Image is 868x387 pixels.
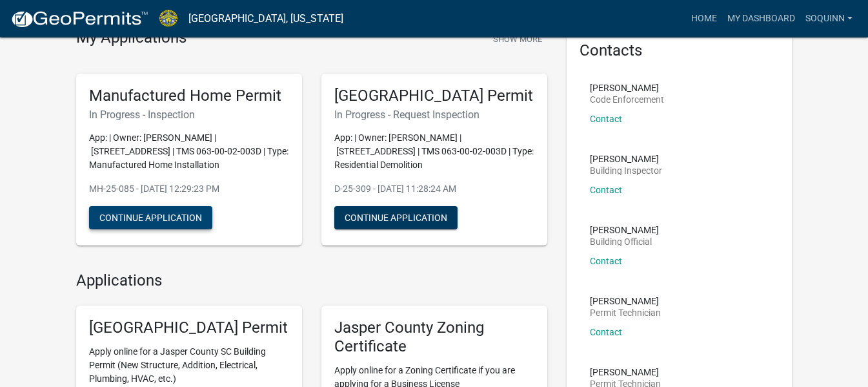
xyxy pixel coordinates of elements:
[590,154,662,163] p: [PERSON_NAME]
[334,131,534,172] p: App: | Owner: [PERSON_NAME] | [STREET_ADDRESS] | TMS 063-00-02-003D | Type: Residential Demolition
[334,87,534,105] h5: [GEOGRAPHIC_DATA] Permit
[89,345,289,386] p: Apply online for a Jasper County SC Building Permit (New Structure, Addition, Electrical, Plumbin...
[488,28,547,50] button: Show More
[590,166,662,175] p: Building Inspector
[686,6,722,31] a: Home
[590,114,622,124] a: Contact
[76,28,187,48] h4: My Applications
[89,131,289,172] p: App: | Owner: [PERSON_NAME] | [STREET_ADDRESS] | TMS 063-00-02-003D | Type: Manufactured Home Ins...
[334,109,534,121] h6: In Progress - Request Inspection
[334,206,458,229] button: Continue Application
[334,182,534,196] p: D-25-309 - [DATE] 11:28:24 AM
[89,87,289,105] h5: Manufactured Home Permit
[590,83,664,92] p: [PERSON_NAME]
[188,8,343,30] a: [GEOGRAPHIC_DATA], [US_STATE]
[800,6,858,31] a: soquinn
[590,368,661,377] p: [PERSON_NAME]
[590,225,659,235] p: [PERSON_NAME]
[76,271,547,290] h4: Applications
[89,319,289,337] h5: [GEOGRAPHIC_DATA] Permit
[580,41,780,60] h5: Contacts
[159,10,178,27] img: Jasper County, South Carolina
[89,109,289,121] h6: In Progress - Inspection
[590,327,622,337] a: Contact
[89,206,212,229] button: Continue Application
[590,308,661,317] p: Permit Technician
[590,297,661,306] p: [PERSON_NAME]
[590,256,622,266] a: Contact
[590,185,622,195] a: Contact
[590,237,659,246] p: Building Official
[89,182,289,196] p: MH-25-085 - [DATE] 12:29:23 PM
[334,319,534,356] h5: Jasper County Zoning Certificate
[722,6,800,31] a: My Dashboard
[590,95,664,104] p: Code Enforcement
